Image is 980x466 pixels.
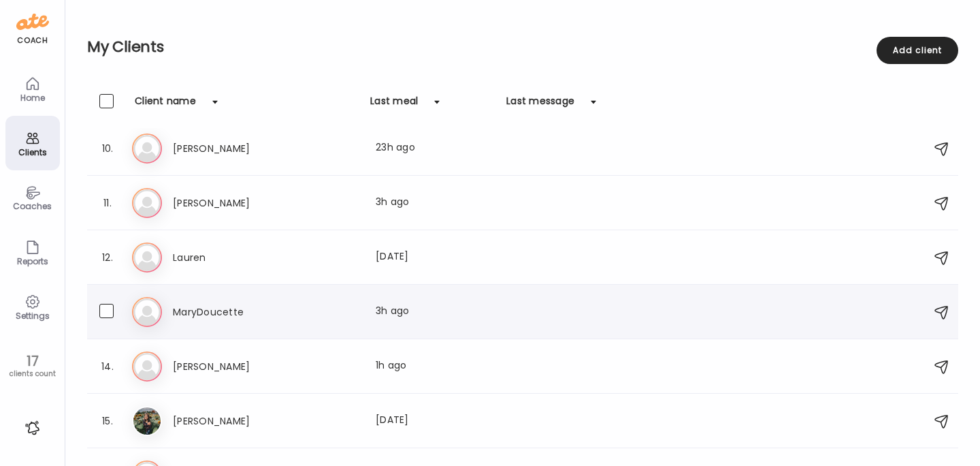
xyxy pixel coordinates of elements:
div: 1h ago [376,358,495,375]
div: Add client [877,37,958,64]
div: 23h ago [376,140,495,157]
div: 3h ago [376,304,495,320]
div: Coaches [8,202,57,211]
h3: [PERSON_NAME] [173,358,293,375]
div: 10. [99,140,116,157]
div: [DATE] [376,249,495,266]
div: coach [17,35,48,46]
div: clients count [5,369,60,379]
div: Settings [8,311,57,320]
h3: [PERSON_NAME] [173,140,293,157]
div: 11. [99,195,116,211]
div: Home [8,93,57,102]
div: 15. [99,413,116,429]
h3: MaryDoucette [173,304,293,320]
h3: Lauren [173,249,293,266]
div: Last meal [370,94,418,116]
div: Reports [8,257,57,266]
div: Last message [506,94,574,116]
div: 12. [99,249,116,266]
div: [DATE] [376,413,495,429]
div: 17 [5,353,60,369]
div: 3h ago [376,195,495,211]
h3: [PERSON_NAME] [173,413,293,429]
h3: [PERSON_NAME] [173,195,293,211]
img: ate [16,11,49,33]
h2: My Clients [87,37,958,57]
div: 14. [99,358,116,375]
div: Client name [135,94,196,116]
div: Clients [8,148,57,157]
